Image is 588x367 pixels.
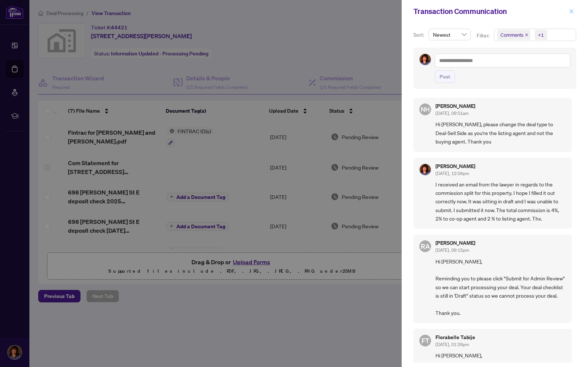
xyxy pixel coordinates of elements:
img: Profile Icon [420,164,431,175]
span: [DATE], 09:15pm [435,247,469,253]
span: I received an email from the lawyer in regards to the commission split for this property. I hope ... [435,180,566,223]
span: [DATE], 09:51am [435,110,469,116]
span: close [569,9,574,14]
span: [DATE], 01:26pm [435,342,469,347]
h5: Florabelle Tabije [435,335,475,340]
span: Comments [497,30,530,40]
span: Hi [PERSON_NAME], please change the deal type to Deal-Sell Side as you're the listing agent and n... [435,120,566,146]
span: NH [421,105,430,114]
span: Comments [501,31,523,39]
button: Post [435,70,455,83]
p: Filter: [477,32,491,40]
span: RA [421,241,430,251]
img: Profile Icon [420,54,431,65]
h5: [PERSON_NAME] [435,103,475,109]
span: Newest [433,29,466,40]
p: Sort: [413,31,426,39]
span: [DATE], 12:04pm [435,171,469,176]
span: FT [422,335,429,346]
span: Hi [PERSON_NAME], Reminding you to please click "Submit for Admin Review" so we can start process... [435,257,566,317]
h5: [PERSON_NAME] [435,240,475,246]
h5: [PERSON_NAME] [435,164,475,169]
div: Transaction Communication [413,6,567,17]
div: +1 [538,31,544,39]
span: close [525,33,528,37]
